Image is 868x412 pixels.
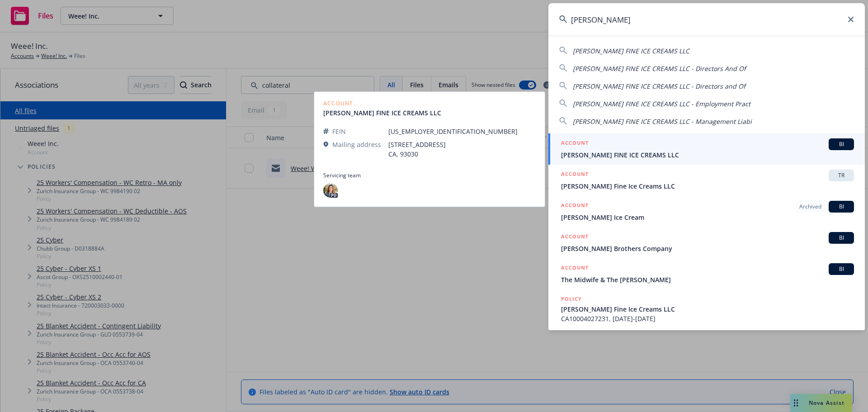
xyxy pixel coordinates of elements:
[548,165,865,196] a: ACCOUNTTR[PERSON_NAME] Fine Ice Creams LLC
[561,201,589,212] h5: ACCOUNT
[561,138,589,149] h5: ACCOUNT
[799,203,821,211] span: Archived
[573,47,689,55] span: [PERSON_NAME] FINE ICE CREAMS LLC
[548,227,865,258] a: ACCOUNTBI[PERSON_NAME] Brothers Company
[548,133,865,165] a: ACCOUNTBI[PERSON_NAME] FINE ICE CREAMS LLC
[548,258,865,289] a: ACCOUNTBIThe Midwife & The [PERSON_NAME]
[561,304,854,314] span: [PERSON_NAME] Fine Ice Creams LLC
[561,263,589,274] h5: ACCOUNT
[573,117,752,126] span: [PERSON_NAME] FINE ICE CREAMS LLC - Management Liabi
[561,170,589,180] h5: ACCOUNT
[561,244,854,253] span: [PERSON_NAME] Brothers Company
[832,171,850,180] span: TR
[561,150,854,160] span: [PERSON_NAME] FINE ICE CREAMS LLC
[548,289,865,328] a: POLICY[PERSON_NAME] Fine Ice Creams LLCCA10004027231, [DATE]-[DATE]
[561,232,589,243] h5: ACCOUNT
[561,181,854,191] span: [PERSON_NAME] Fine Ice Creams LLC
[561,294,582,303] h5: POLICY
[573,64,746,73] span: [PERSON_NAME] FINE ICE CREAMS LLC - Directors And Of
[573,99,750,108] span: [PERSON_NAME] FINE ICE CREAMS LLC - Employment Pract
[832,203,850,211] span: BI
[573,82,745,90] span: [PERSON_NAME] FINE ICE CREAMS LLC - Directors and Of
[832,234,850,242] span: BI
[561,314,854,323] span: CA10004027231, [DATE]-[DATE]
[832,140,850,148] span: BI
[548,3,865,36] input: Search...
[561,275,854,284] span: The Midwife & The [PERSON_NAME]
[561,213,854,222] span: [PERSON_NAME] Ice Cream
[548,196,865,227] a: ACCOUNTArchivedBI[PERSON_NAME] Ice Cream
[832,265,850,273] span: BI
